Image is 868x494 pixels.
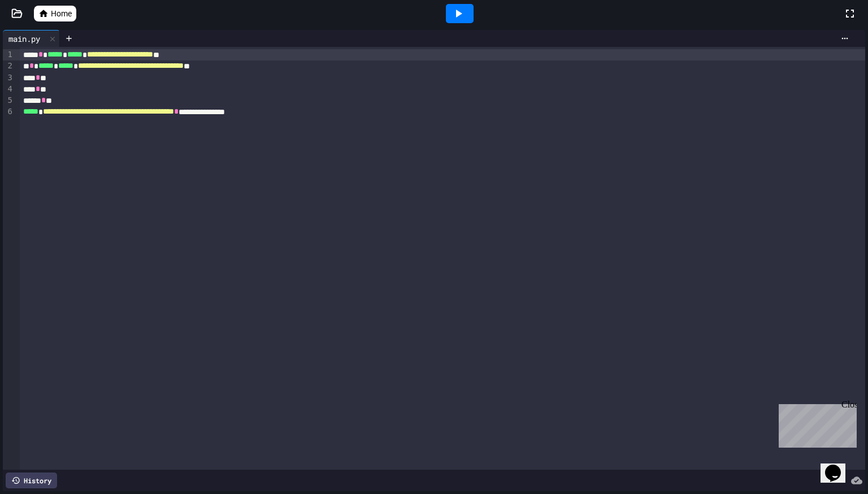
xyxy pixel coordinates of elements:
[51,8,72,19] span: Home
[3,84,14,95] div: 4
[34,6,76,21] a: Home
[5,5,78,72] div: Chat with us now!Close
[3,60,14,72] div: 2
[3,30,60,47] div: main.py
[6,473,57,488] div: History
[3,95,14,106] div: 5
[3,49,14,60] div: 1
[3,106,14,118] div: 6
[3,72,14,84] div: 3
[774,400,857,448] iframe: chat widget
[3,33,46,45] div: main.py
[821,449,857,483] iframe: chat widget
